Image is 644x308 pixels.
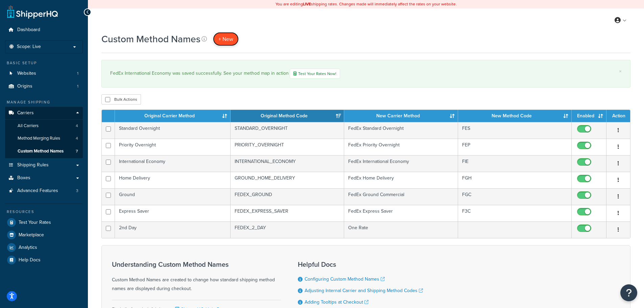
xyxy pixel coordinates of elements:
li: Carriers [5,107,83,158]
span: Dashboard [17,27,40,33]
td: FIE [458,155,572,172]
a: Origins 1 [5,80,83,93]
span: Boxes [17,175,30,181]
td: F3C [458,205,572,221]
td: 2nd Day [115,221,231,238]
span: 7 [76,148,78,154]
td: FEDEX_EXPRESS_SAVER [231,205,344,221]
td: Standard Overnight [115,122,231,139]
td: FGC [458,188,572,205]
h3: Understanding Custom Method Names [112,261,281,268]
a: Adding Tooltips at Checkout [305,299,368,306]
span: Origins [17,84,32,89]
th: New Method Code: activate to sort column ascending [458,110,572,122]
td: Express Saver [115,205,231,221]
th: Action [606,110,630,122]
span: Test Your Rates [19,220,51,226]
span: Marketplace [19,232,44,238]
a: + New [213,32,239,46]
td: FedEx International Economy [344,155,458,172]
span: Help Docs [19,257,41,263]
td: International Economy [115,155,231,172]
a: ShipperHQ Home [7,5,58,19]
div: Resources [5,209,83,215]
td: Home Delivery [115,172,231,188]
td: INTERNATIONAL_ECONOMY [231,155,344,172]
span: 1 [77,84,78,89]
td: FEDEX_GROUND [231,188,344,205]
a: Shipping Rules [5,159,83,171]
span: Scope: Live [17,44,41,50]
a: Analytics [5,241,83,254]
span: All Carriers [18,123,39,129]
span: Shipping Rules [17,162,49,168]
td: FedEx Home Delivery [344,172,458,188]
td: FedEx Ground Commercial [344,188,458,205]
li: All Carriers [5,120,83,132]
a: Test Your Rates [5,216,83,229]
td: One Rate [344,221,458,238]
a: Websites 1 [5,67,83,80]
div: Custom Method Names are created to change how standard shipping method names are displayed during... [112,261,281,293]
a: Configuring Custom Method Names [305,276,385,283]
span: Custom Method Names [18,148,64,154]
th: Enabled: activate to sort column ascending [572,110,606,122]
a: Adjusting Internal Carrier and Shipping Method Codes [305,287,423,294]
li: Custom Method Names [5,145,83,158]
a: Help Docs [5,254,83,266]
li: Method Merging Rules [5,132,83,145]
td: FEDEX_2_DAY [231,221,344,238]
li: Origins [5,80,83,93]
span: + New [218,35,233,43]
span: 4 [76,136,78,141]
button: Bulk Actions [101,94,141,104]
a: Method Merging Rules 4 [5,132,83,145]
span: Websites [17,71,36,76]
td: FGH [458,172,572,188]
td: GROUND_HOME_DELIVERY [231,172,344,188]
a: Dashboard [5,24,83,36]
a: All Carriers 4 [5,120,83,132]
span: Method Merging Rules [18,136,60,141]
td: FES [458,122,572,139]
a: Carriers [5,107,83,119]
span: 3 [76,188,78,194]
a: Custom Method Names 7 [5,145,83,158]
td: FedEx Express Saver [344,205,458,221]
a: × [619,69,622,74]
span: Carriers [17,110,34,116]
th: Original Carrier Method: activate to sort column ascending [115,110,231,122]
a: Test Your Rates Now! [290,69,340,79]
span: 1 [77,71,78,76]
h1: Custom Method Names [101,32,200,46]
td: FedEx Standard Overnight [344,122,458,139]
span: Analytics [19,245,37,251]
a: Boxes [5,172,83,184]
div: Manage Shipping [5,99,83,105]
th: New Carrier Method: activate to sort column ascending [344,110,458,122]
h3: Helpful Docs [298,261,423,268]
td: PRIORITY_OVERNIGHT [231,139,344,155]
th: Original Method Code: activate to sort column ascending [231,110,344,122]
td: FEP [458,139,572,155]
span: Advanced Features [17,188,58,194]
a: Marketplace [5,229,83,241]
td: Ground [115,188,231,205]
div: Basic Setup [5,60,83,66]
li: Advanced Features [5,185,83,197]
b: LIVE [303,1,311,7]
div: FedEx International Economy was saved successfully. See your method map in action [110,69,622,79]
button: Open Resource Center [620,284,637,301]
li: Websites [5,67,83,80]
td: STANDARD_OVERNIGHT [231,122,344,139]
td: FedEx Priority Overnight [344,139,458,155]
span: 4 [76,123,78,129]
td: Priority Overnight [115,139,231,155]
